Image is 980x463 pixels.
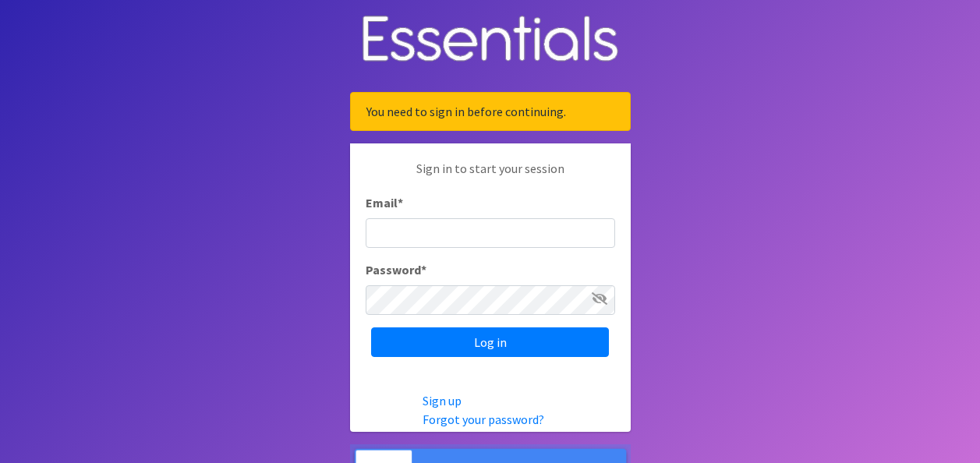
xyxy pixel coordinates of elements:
label: Password [366,260,426,279]
label: Email [366,193,403,212]
div: You need to sign in before continuing. [350,92,631,131]
abbr: required [421,262,426,277]
abbr: required [398,195,403,210]
p: Sign in to start your session [366,159,615,193]
a: Sign up [423,393,462,408]
a: Forgot your password? [423,412,544,427]
input: Log in [371,327,609,357]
